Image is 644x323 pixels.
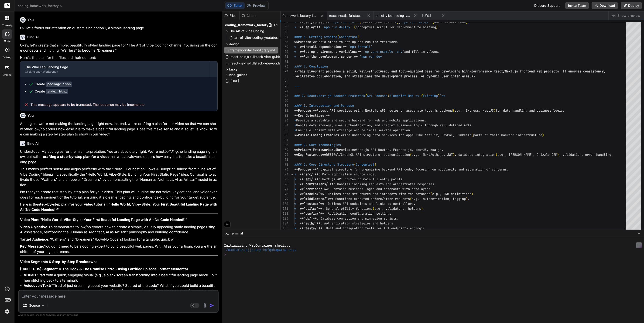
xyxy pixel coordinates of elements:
button: Invite Team [565,2,589,9]
div: 105 [281,226,288,231]
span: Show preview [617,13,640,18]
span: tasks [229,67,237,72]
span: Existing [423,94,438,98]
span: ice operation. [386,128,412,132]
span: : Handles incoming requests and orchestrates respo [333,182,427,186]
div: Create [35,82,72,87]
span: --- [294,84,300,88]
span: ( [373,206,374,211]
span: ( [471,133,473,137]
span: Conceptual [356,162,374,167]
span: logic. [415,226,427,230]
div: 77 [281,89,288,93]
span: atabase [417,192,430,196]
span: . [544,133,546,137]
span: #### 2. Core Technologies [294,143,341,147]
span: ( [410,153,412,157]
span: coding_framework_factory [225,23,268,27]
strong: Visuals: [24,273,37,277]
div: 98 [281,192,288,196]
div: 81 [281,108,288,113]
div: The Vibe Lab Landing Page [25,65,205,69]
span: The Art of Vibe Coding [229,29,264,33]
div: 86 [281,133,288,138]
span: **Run the development server:** [300,54,358,59]
img: icon [209,303,214,308]
span: ( [421,94,423,98]
span: >_ [225,231,229,236]
span: [URL] [422,13,431,18]
span: mplex business logic through well-defined APIs. [386,123,473,127]
span: ) [374,162,376,167]
span: . [468,197,469,201]
div: 104 [281,221,288,226]
span: ( [365,94,367,98]
span: e.g., NextAuth.js, JWT [412,153,453,157]
span: Provide a scalable and secure backend for web an [296,118,386,122]
span: react-nextjs-fullstack-vibe-guide-breakdown.md [230,54,306,60]
span: : Authentication strategies and helpers. [320,221,395,225]
div: 95 [281,177,288,182]
span: Handle data storage, user authentication, and co [296,123,386,127]
strong: Video Objective: [20,225,48,229]
div: 101 [281,206,288,211]
div: 85 [281,128,288,133]
span: ( [354,25,356,29]
span: layers. [419,187,432,191]
span: Next.js API Routes, Express.js, NestJS, Koa.js. [356,148,443,152]
span: Conceptual [339,35,358,39]
strong: step-by-step plan for your video tutorial: "Hello World, Vibe-Style: Your First Beautiful Landing... [20,202,218,212]
button: Download [592,2,618,9]
span: . [473,192,475,196]
button: − [637,230,641,237]
h6: Bind AI [27,141,39,146]
p: Here is the [20,202,218,212]
div: 74 [281,69,288,74]
strong: [0:00 - 0:15] Segment 1: The Hook & The Promise (Intro - using Fortified Episode Format elements) [20,267,188,271]
span: rns. [501,167,509,171]
img: Pick Models [41,304,45,308]
p: Source [29,303,40,308]
li: "Tired of just dreaming about your website? Scared of the code? What if you could build a beautif... [24,283,218,299]
span: for data handling and business logic. [496,108,565,113]
span: . [423,206,425,211]
div: 78 [281,93,288,98]
label: Upload [3,73,12,77]
p: Okay, let's create that simple, beautifully styled landing page for "The Art of Vibe Coding" chan... [20,43,218,53]
span: parts of their backend infrastructure [473,133,542,137]
span: Blueprint Map **` [389,94,421,98]
span: ) [436,25,438,29]
span: ) [466,197,468,201]
span: e.g., validators, helpers [374,206,421,211]
h3: Video Plan: "Hello World, Vibe-Style: Your First Beautiful Landing Page with AI (No Code Needed!)" [20,217,218,223]
div: 87 [281,138,288,142]
div: 82 [281,113,288,118]
em: show [122,154,131,159]
div: 103 [281,216,288,221]
div: 66 [281,30,288,35]
label: code [4,39,10,43]
span: : Database connection and migration scripts. [317,216,399,220]
span: e.g., authentication, logging [412,197,466,201]
span: ( [337,35,339,39]
strong: Video Segments & Step-by-Step Breakdown: [20,259,97,264]
span: vibe-guides [229,73,247,77]
span: ) [438,94,440,98]
span: #### 7. Conclusion [294,64,328,68]
span: de, focusing on modularity and separation of conce [408,167,501,171]
span: ( [354,162,356,167]
div: 97 [281,187,288,192]
span: e.g., ORM definitions [432,192,471,196]
span: ) [557,153,559,157]
span: Terminal [230,231,243,236]
strong: Key Message: [20,244,44,248]
span: and fill in values. [404,50,440,54]
div: 94 [281,172,288,177]
span: Ensure efficient data exchange and reliable serv [296,128,386,132]
div: 99 [281,196,288,201]
span: : Functions executed before/after requests [332,197,410,201]
img: attachment [202,303,208,308]
span: : Application configuration settings. [324,211,393,216]
span: − [638,231,640,236]
span: This message appears to be truncated. The response may be incomplete. [31,102,145,107]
